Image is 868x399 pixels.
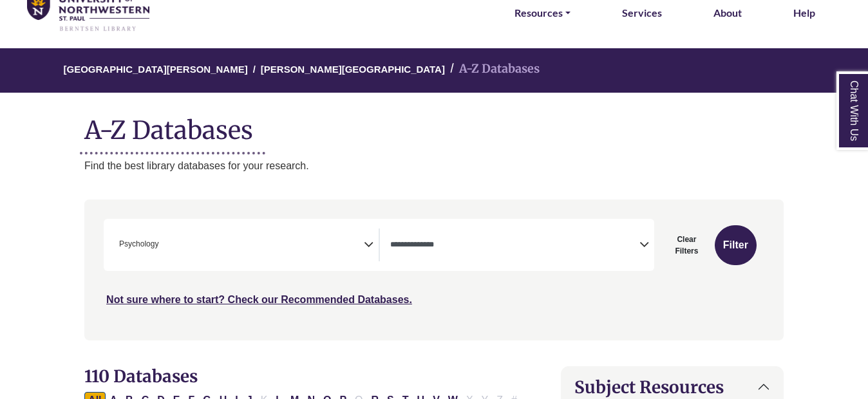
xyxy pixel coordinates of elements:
[662,225,712,265] button: Clear Filters
[713,5,742,21] a: About
[84,158,784,174] p: Find the best library databases for your research.
[114,238,158,250] li: Psychology
[622,5,662,21] a: Services
[119,238,158,250] span: Psychology
[390,241,639,251] textarea: Search
[64,62,248,75] a: [GEOGRAPHIC_DATA][PERSON_NAME]
[514,5,571,21] a: Resources
[161,241,167,251] textarea: Search
[84,106,784,145] h1: A-Z Databases
[715,225,757,265] button: Submit for Search Results
[84,199,784,340] nav: Search filters
[84,366,198,387] span: 110 Databases
[106,294,412,305] a: Not sure where to start? Check our Recommended Databases.
[445,60,540,79] li: A-Z Databases
[793,5,815,21] a: Help
[261,62,445,75] a: [PERSON_NAME][GEOGRAPHIC_DATA]
[84,48,784,93] nav: breadcrumb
